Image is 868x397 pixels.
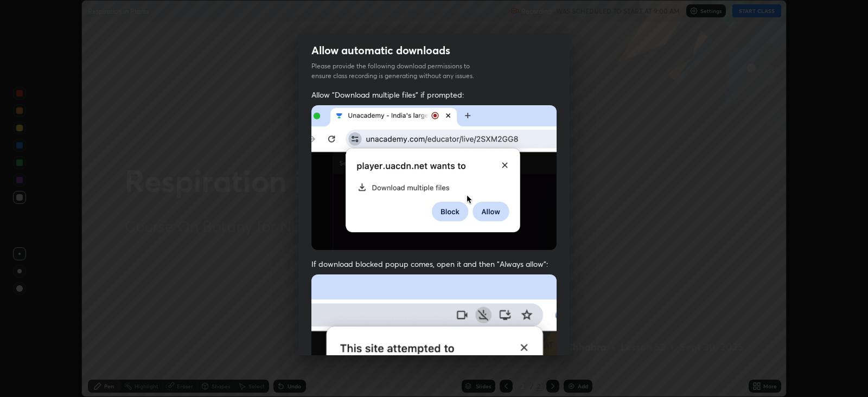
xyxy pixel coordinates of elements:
[311,259,557,269] span: If download blocked popup comes, open it and then "Always allow":
[311,89,557,100] span: Allow "Download multiple files" if prompted:
[311,61,487,81] p: Please provide the following download permissions to ensure class recording is generating without...
[311,105,557,250] img: downloads-permission-allow.gif
[311,43,450,57] h2: Allow automatic downloads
